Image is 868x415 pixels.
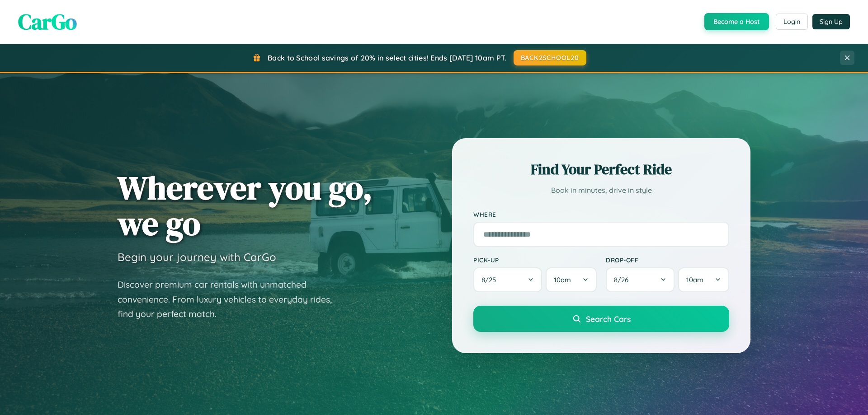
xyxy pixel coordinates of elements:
button: Login [776,14,808,30]
span: Search Cars [586,314,631,324]
span: 10am [554,275,571,284]
button: 10am [546,267,597,292]
span: 10am [686,275,703,284]
span: Back to School savings of 20% in select cities! Ends [DATE] 10am PT. [268,53,506,62]
label: Pick-up [473,256,597,264]
button: 8/25 [473,267,542,292]
label: Where [473,210,729,218]
button: Sign Up [812,14,850,29]
button: Search Cars [473,306,729,332]
label: Drop-off [606,256,729,264]
h2: Find Your Perfect Ride [473,159,729,179]
span: CarGo [18,7,77,37]
button: 10am [678,267,729,292]
p: Discover premium car rentals with unmatched convenience. From luxury vehicles to everyday rides, ... [118,277,344,322]
button: 8/26 [606,267,675,292]
h1: Wherever you go, we go [118,170,373,241]
p: Book in minutes, drive in style [473,184,729,197]
button: Become a Host [704,13,769,30]
button: BACK2SCHOOL20 [514,50,586,65]
span: 8 / 26 [614,275,633,284]
h3: Begin your journey with CarGo [118,250,276,264]
span: 8 / 25 [481,275,500,284]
